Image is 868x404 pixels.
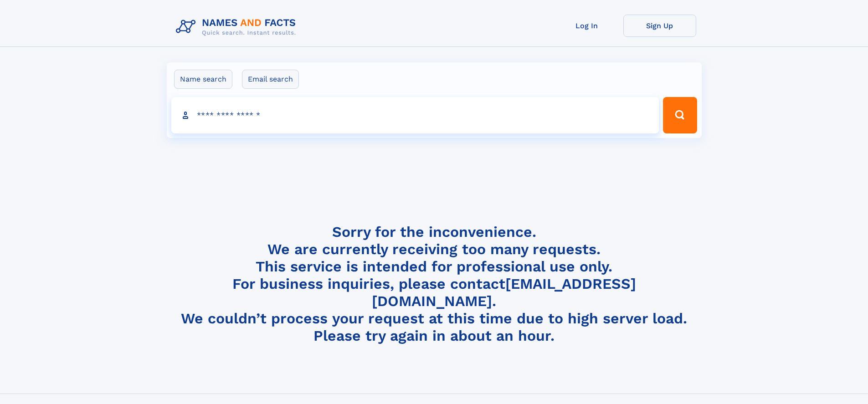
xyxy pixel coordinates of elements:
[550,15,623,37] a: Log In
[242,70,299,89] label: Email search
[372,275,636,310] a: [EMAIL_ADDRESS][DOMAIN_NAME]
[663,97,697,133] button: Search Button
[172,15,303,39] img: Logo Names and Facts
[623,15,696,37] a: Sign Up
[171,97,659,133] input: search input
[174,70,232,89] label: Name search
[172,223,696,345] h4: Sorry for the inconvenience. We are currently receiving too many requests. This service is intend...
